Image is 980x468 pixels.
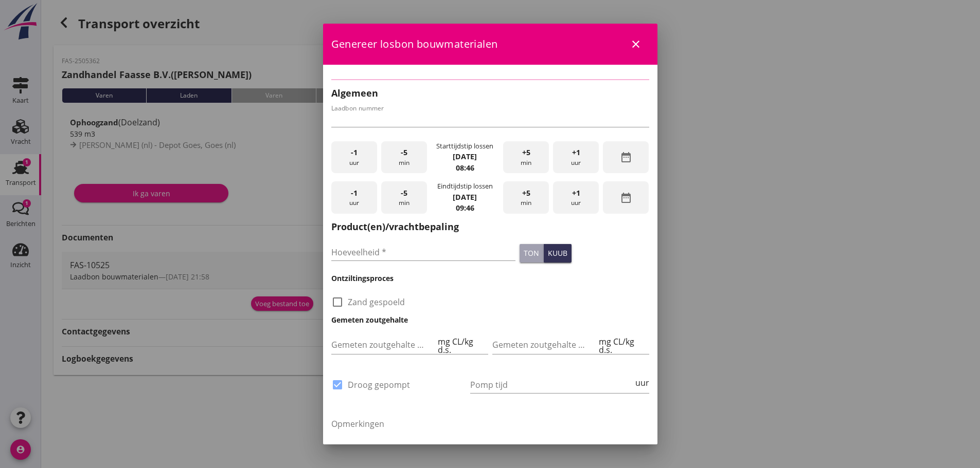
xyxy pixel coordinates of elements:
[331,220,649,234] h2: Product(en)/vrachtbepaling
[633,379,649,387] div: uur
[331,244,516,260] input: Hoeveelheid *
[503,181,549,214] div: min
[331,273,649,284] h3: Ontziltingsproces
[492,336,597,353] input: Gemeten zoutgehalte achterbeun
[620,151,632,163] i: date_range
[348,297,405,307] label: Zand gespoeld
[553,141,599,174] div: uur
[331,141,377,174] div: uur
[453,192,477,202] strong: [DATE]
[437,181,493,191] div: Eindtijdstip lossen
[331,336,436,353] input: Gemeten zoutgehalte voorbeun
[524,248,539,258] div: ton
[436,141,493,151] div: Starttijdstip lossen
[470,377,633,393] input: Pomp tijd
[597,338,649,354] div: mg CL/kg d.s.
[331,181,377,214] div: uur
[351,188,358,199] span: -1
[456,203,474,213] strong: 09:46
[548,248,567,258] div: kuub
[331,86,649,100] h2: Algemeen
[572,147,580,158] span: +1
[323,24,657,65] div: Genereer losbon bouwmaterialen
[348,380,410,390] label: Droog gepompt
[436,338,488,354] div: mg CL/kg d.s.
[351,147,358,158] span: -1
[630,38,642,50] i: close
[453,152,477,161] strong: [DATE]
[401,147,407,158] span: -5
[401,188,407,199] span: -5
[522,147,530,158] span: +5
[456,163,474,173] strong: 08:46
[381,181,427,214] div: min
[544,244,572,263] button: kuub
[572,188,580,199] span: +1
[520,244,544,263] button: ton
[331,110,649,127] input: Laadbon nummer
[620,192,632,204] i: date_range
[522,188,530,199] span: +5
[381,141,427,174] div: min
[503,141,549,174] div: min
[553,181,599,214] div: uur
[331,314,649,325] h3: Gemeten zoutgehalte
